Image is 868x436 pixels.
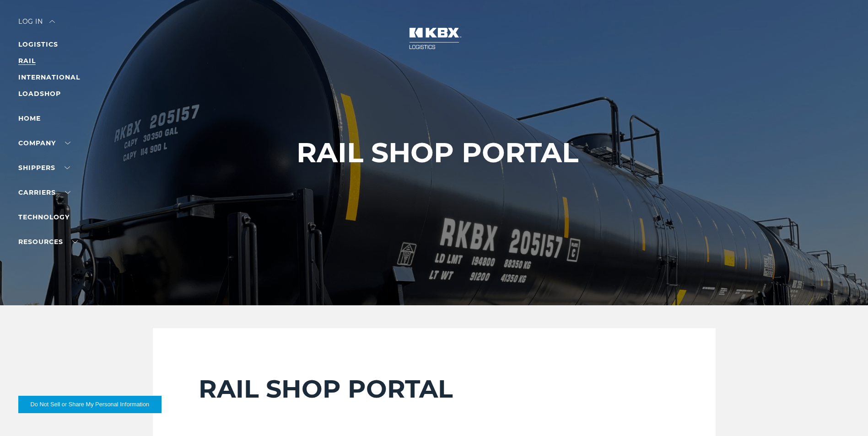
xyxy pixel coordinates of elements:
h1: RAIL SHOP PORTAL [297,137,578,168]
a: INTERNATIONAL [18,73,80,81]
a: LOADSHOP [18,90,61,98]
a: Carriers [18,188,70,197]
a: LOGISTICS [18,40,58,48]
a: RESOURCES [18,238,78,246]
img: kbx logo [400,18,469,58]
a: RAIL [18,57,36,65]
button: Do Not Sell or Share My Personal Information [18,396,162,413]
div: Log in [18,18,55,32]
a: Technology [18,213,70,221]
a: Company [18,139,70,147]
h2: RAIL SHOP PORTAL [199,374,670,404]
a: Home [18,114,41,122]
img: arrow [49,20,55,23]
a: SHIPPERS [18,164,70,172]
